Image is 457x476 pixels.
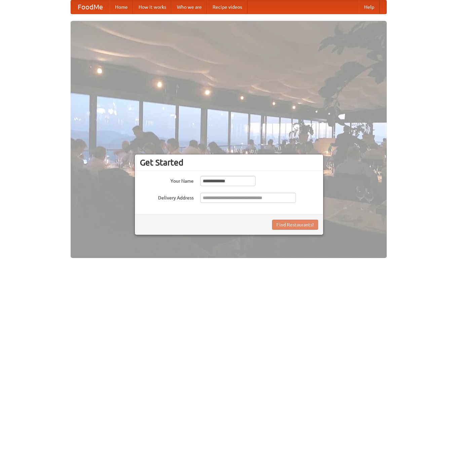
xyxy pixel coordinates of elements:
[172,0,207,14] a: Who we are
[133,0,172,14] a: How it works
[272,220,318,230] button: Find Restaurants!
[140,157,318,168] h3: Get Started
[110,0,133,14] a: Home
[140,176,194,184] label: Your Name
[71,0,110,14] a: FoodMe
[140,193,194,201] label: Delivery Address
[359,0,380,14] a: Help
[207,0,247,14] a: Recipe videos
